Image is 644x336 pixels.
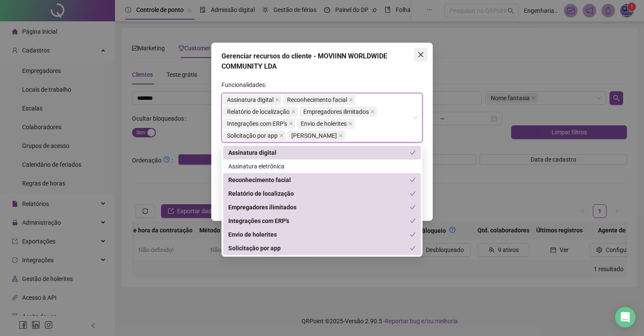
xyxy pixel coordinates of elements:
[228,189,410,198] div: Relatório de localização
[228,216,410,226] div: Integrações com ERP's
[227,131,278,140] span: Solicitação por app
[223,130,286,141] span: Solicitação por app
[615,307,635,327] div: Open Intercom Messenger
[279,133,284,138] span: close
[417,51,424,58] span: close
[291,131,337,140] span: [PERSON_NAME]
[228,230,410,239] div: Envio de holerites
[410,177,416,183] span: check
[223,214,421,228] div: Integrações com ERP's
[221,80,272,90] label: Funcionalidades:
[410,218,416,224] span: check
[228,243,410,253] div: Solicitação por app
[410,191,416,197] span: check
[410,150,416,156] span: check
[287,95,347,104] span: Reconhecimento facial
[223,119,295,129] span: Integrações com ERP's
[410,204,416,210] span: check
[223,241,421,255] div: Solicitação por app
[227,95,273,104] span: Assinatura digital
[228,148,410,157] div: Assinatura digital
[410,232,416,238] span: check
[414,48,428,61] button: Close
[289,122,293,126] span: close
[297,119,355,129] span: Envio de holerites
[299,107,377,117] span: Empregadores ilimitados
[221,51,423,72] div: Gerenciar recursos do cliente - MOVIINN WORLDWIDE COMMUNITY LDA
[223,95,282,105] span: Assinatura digital
[223,159,421,173] div: Assinatura eletrônica
[223,228,421,241] div: Envio de holerites
[283,95,355,105] span: Reconhecimento facial
[301,119,347,128] span: Envio de holerites
[303,107,369,116] span: Empregadores ilimitados
[228,203,410,212] div: Empregadores ilimitados
[227,119,287,128] span: Integrações com ERP's
[228,175,410,185] div: Reconhecimento facial
[223,187,421,200] div: Relatório de localização
[291,110,296,114] span: close
[287,130,345,141] span: Aviso de vencimento
[223,146,421,159] div: Assinatura digital
[410,245,416,251] span: check
[349,98,353,102] span: close
[275,98,279,102] span: close
[223,107,298,117] span: Relatório de localização
[228,162,416,171] div: Assinatura eletrônica
[339,133,343,138] span: close
[371,110,375,114] span: close
[348,122,353,126] span: close
[227,107,290,116] span: Relatório de localização
[223,173,421,187] div: Reconhecimento facial
[223,200,421,214] div: Empregadores ilimitados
